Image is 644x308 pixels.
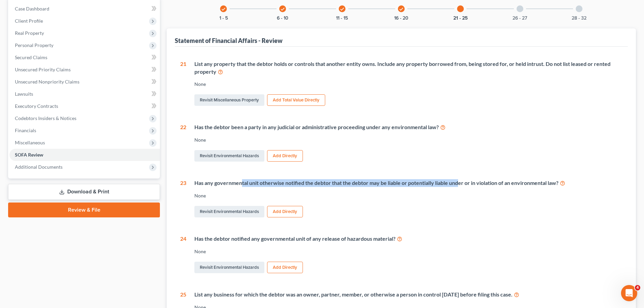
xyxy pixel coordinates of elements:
[267,94,325,106] button: Add Total Value Directly
[267,206,303,217] button: Add Directly
[15,54,47,60] span: Secured Claims
[9,88,160,100] a: Lawsuits
[15,127,36,133] span: Financials
[194,262,264,273] a: Revisit Environmental Hazards
[15,103,58,109] span: Executory Contracts
[336,16,348,21] button: 11 - 15
[15,115,76,121] span: Codebtors Insiders & Notices
[194,192,622,199] div: None
[221,7,226,11] i: check
[194,150,264,162] a: Revisit Environmental Hazards
[194,235,622,243] div: Has the debtor notified any governmental unit of any release of hazardous material?
[15,91,33,97] span: Lawsuits
[277,16,288,21] button: 6 - 10
[180,235,186,275] div: 24
[194,137,622,143] div: None
[180,123,186,163] div: 22
[9,64,160,76] a: Unsecured Priority Claims
[9,3,160,15] a: Case Dashboard
[180,179,186,219] div: 23
[9,76,160,88] a: Unsecured Nonpriority Claims
[9,149,160,161] a: SOFA Review
[194,123,622,131] div: Has the debtor been a party in any judicial or administrative proceeding under any environmental ...
[267,150,303,162] button: Add Directly
[194,81,622,88] div: None
[453,16,468,21] button: 21 - 25
[9,51,160,64] a: Secured Claims
[15,79,79,85] span: Unsecured Nonpriority Claims
[15,30,44,36] span: Real Property
[194,248,622,255] div: None
[194,60,622,76] div: List any property that the debtor holds or controls that another entity owns. Include any propert...
[194,206,264,217] a: Revisit Environmental Hazards
[194,179,622,187] div: Has any governmental unit otherwise notified the debtor that the debtor may be liable or potentia...
[15,42,53,48] span: Personal Property
[8,184,160,200] a: Download & Print
[512,16,527,21] button: 26 - 27
[15,140,45,145] span: Miscellaneous
[219,16,228,21] button: 1 - 5
[194,291,622,299] div: List any business for which the debtor was an owner, partner, member, or otherwise a person in co...
[621,285,637,301] iframe: Intercom live chat
[15,18,43,24] span: Client Profile
[15,6,49,11] span: Case Dashboard
[9,100,160,112] a: Executory Contracts
[635,285,640,290] span: 4
[399,7,404,11] i: check
[180,60,186,108] div: 21
[15,67,71,72] span: Unsecured Priority Claims
[15,152,43,158] span: SOFA Review
[194,94,264,106] a: Revisit Miscellaneous Property
[15,164,63,170] span: Additional Documents
[340,7,344,11] i: check
[394,16,408,21] button: 16 - 20
[267,262,303,273] button: Add Directly
[8,203,160,217] a: Review & File
[572,16,587,21] button: 28 - 32
[280,7,285,11] i: check
[175,37,283,45] div: Statement of Financial Affairs - Review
